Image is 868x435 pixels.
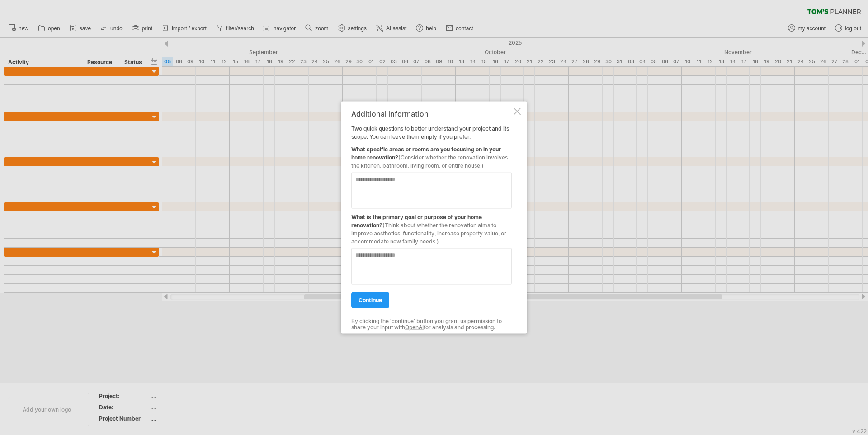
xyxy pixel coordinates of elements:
div: Additional information [351,109,512,117]
span: (Think about whether the renovation aims to improve aesthetics, functionality, increase property ... [351,221,506,244]
div: By clicking the 'continue' button you grant us permission to share your input with for analysis a... [351,318,512,331]
span: (Consider whether the renovation involves the kitchen, bathroom, living room, or entire house.) [351,154,508,168]
span: continue [359,296,382,303]
a: continue [351,292,389,308]
div: Two quick questions to better understand your project and its scope. You can leave them empty if ... [351,109,512,326]
a: OpenAI [405,324,424,331]
div: What specific areas or rooms are you focusing on in your home renovation? [351,140,512,169]
div: What is the primary goal or purpose of your home renovation? [351,208,512,245]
